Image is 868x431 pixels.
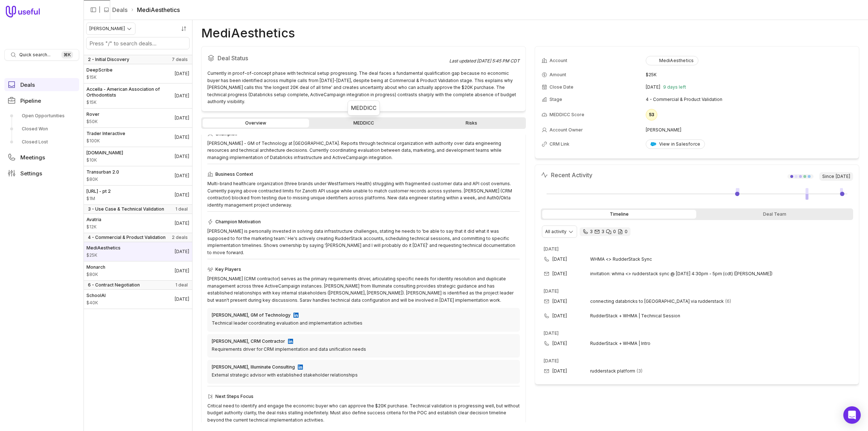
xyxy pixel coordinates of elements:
[86,86,175,98] span: Accella - American Association of Orthodontists
[212,320,515,327] div: Technical leader coordinating evaluation and implementation activities
[544,358,559,363] time: [DATE]
[646,94,852,105] td: 4 - Commercial & Product Validation
[84,64,192,83] a: DeepScribe$15K[DATE]
[86,264,105,270] span: Monarch
[552,368,567,374] time: [DATE]
[637,368,642,374] span: 3 emails in thread
[84,20,192,431] nav: Deals
[175,115,189,121] time: Deal Close Date
[541,171,592,179] h2: Recent Activity
[201,29,295,37] h1: MediAesthetics
[207,140,520,161] div: [PERSON_NAME] - GM of Technology at [GEOGRAPHIC_DATA]. Reports through technical organization wit...
[175,296,189,302] time: Deal Close Date
[549,58,567,64] span: Account
[86,300,106,306] span: Amount
[646,69,852,81] td: $25K
[86,99,175,105] span: Amount
[207,402,520,424] div: Critical need to identify and engage the economic buyer who can approve the $20K purchase. Techni...
[207,275,520,304] div: [PERSON_NAME] (CRM contractor) serves as the primary requirements driver, articulating specific n...
[207,70,520,105] div: Currently in proof-of-concept phase with technical setup progressing. The deal faces a fundamenta...
[175,134,189,140] time: Deal Close Date
[86,293,106,298] span: SchoolAI
[646,84,660,90] time: [DATE]
[86,150,123,156] span: [DOMAIN_NAME]
[84,166,192,185] a: Transurban 2.0$80K[DATE]
[130,5,180,14] li: MediAesthetics
[20,82,35,88] span: Deals
[172,235,188,240] span: 2 deals
[61,51,73,58] kbd: ⌘ K
[175,173,189,179] time: Deal Close Date
[4,136,79,148] a: Closed Lost
[172,57,188,62] span: 7 deals
[646,109,657,121] div: 53
[725,298,731,304] span: 6 emails in thread
[4,123,79,135] a: Closed Won
[84,186,192,204] a: [URL] - pt 2$1M[DATE]
[293,313,299,318] img: LinkedIn
[552,256,567,262] time: [DATE]
[207,52,449,64] h2: Deal Status
[86,217,101,223] span: Avatria
[552,313,567,319] time: [DATE]
[418,119,524,127] a: Risks
[843,406,861,424] div: Open Intercom Messenger
[590,271,772,277] span: invitation: whma <> rudderstack sync @ [DATE] 4:30pm - 5pm (cdt) ([PERSON_NAME])
[86,111,100,117] span: Rover
[84,290,192,309] a: SchoolAI$40K[DATE]
[477,58,520,64] time: [DATE] 5:45 PM CDT
[4,110,79,122] a: Open Opportunities
[646,56,699,65] button: MediAesthetics
[84,242,192,261] a: MediAesthetics$25K[DATE]
[646,139,705,149] a: View in Salesforce
[819,172,853,181] span: Since
[207,392,520,401] div: Next Steps Focus
[207,170,520,179] div: Business Context
[549,112,584,118] span: MEDDICC Score
[203,119,309,127] a: Overview
[590,313,841,319] span: RudderStack + WHMA | Technical Session
[84,84,192,108] a: Accella - American Association of Orthodontists$15K[DATE]
[836,174,850,179] time: [DATE]
[212,371,515,379] div: External strategic advisor with established stakeholder relationships
[663,84,686,90] span: 9 days left
[207,228,520,256] div: [PERSON_NAME] is personally invested in solving data infrastructure challenges, stating he needs ...
[86,67,113,73] span: DeepScribe
[590,256,841,262] span: WHMA <> RudderStack Sync
[84,147,192,166] a: [DOMAIN_NAME]$10K[DATE]
[590,341,841,346] span: RudderStack + WHMA | Intro
[212,346,515,353] div: Requirements driver for CRM implementation and data unification needs
[590,298,724,304] span: connecting databricks to [GEOGRAPHIC_DATA] via rudderstack
[298,365,303,370] img: LinkedIn
[175,268,189,274] time: Deal Close Date
[552,298,567,304] time: [DATE]
[175,93,189,99] time: Deal Close Date
[88,57,129,62] span: 2 - Initial Discovery
[86,131,125,137] span: Trader Interactive
[549,141,569,147] span: CRM Link
[288,339,293,344] img: LinkedIn
[542,210,696,219] div: Timeline
[207,265,520,274] div: Key Players
[19,52,50,58] span: Quick search...
[112,5,127,14] a: Deals
[86,188,111,194] span: [URL] - pt 2
[544,330,559,336] time: [DATE]
[544,246,559,252] time: [DATE]
[84,261,192,280] a: Monarch$80K[DATE]
[311,119,417,127] a: MEDDICC
[88,4,99,15] button: Collapse sidebar
[590,368,635,374] span: rudderstack platform
[86,157,123,163] span: Amount
[175,154,189,159] time: Deal Close Date
[698,210,852,219] div: Deal Team
[175,206,188,212] span: 1 deal
[86,196,111,202] span: Amount
[175,71,189,77] time: Deal Close Date
[212,312,291,318] div: [PERSON_NAME], GM of Technology
[86,119,100,125] span: Amount
[175,220,189,226] time: Deal Close Date
[20,171,42,176] span: Settings
[178,23,189,34] button: Sort by
[646,124,852,136] td: [PERSON_NAME]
